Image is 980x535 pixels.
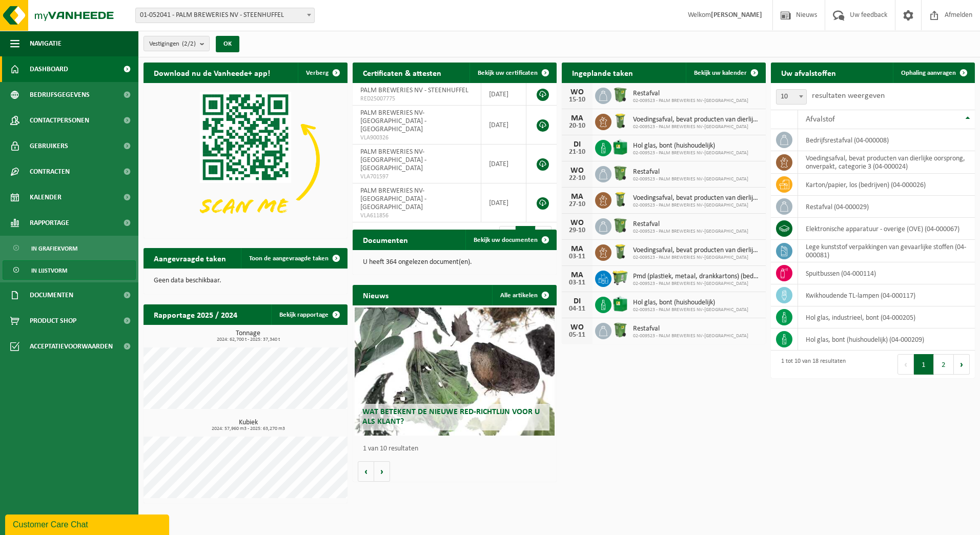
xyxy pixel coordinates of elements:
span: Voedingsafval, bevat producten van dierlijke oorsprong, onverpakt, categorie 3 [633,116,761,124]
img: WB-0370-HPE-GN-50 [611,164,629,182]
a: Ophaling aanvragen [893,63,974,83]
td: voedingsafval, bevat producten van dierlijke oorsprong, onverpakt, categorie 3 (04-000024) [798,151,975,174]
img: Download de VHEPlus App [144,83,348,236]
h2: Certificaten & attesten [353,63,452,83]
a: Bekijk uw documenten [465,230,556,250]
span: PALM BREWERIES NV-[GEOGRAPHIC_DATA] - [GEOGRAPHIC_DATA] [360,109,426,133]
h2: Uw afvalstoffen [771,63,846,83]
td: elektronische apparatuur - overige (OVE) (04-000067) [798,218,975,240]
span: Vestigingen [149,36,196,52]
span: 10 [777,90,806,104]
button: Vorige [358,461,374,482]
div: WO [567,88,587,96]
span: In lijstvorm [31,261,67,280]
button: Verberg [298,63,346,83]
td: restafval (04-000029) [798,196,975,218]
span: 01-052041 - PALM BREWERIES NV - STEENHUFFEL [135,8,315,23]
a: Wat betekent de nieuwe RED-richtlijn voor u als klant? [355,307,555,436]
strong: [PERSON_NAME] [711,11,762,19]
span: 02-009523 - PALM BREWERIES NV-[GEOGRAPHIC_DATA] [633,176,748,182]
span: Hol glas, bont (huishoudelijk) [633,299,748,307]
span: 01-052041 - PALM BREWERIES NV - STEENHUFFEL [136,8,314,23]
h2: Documenten [353,230,418,250]
td: hol glas, industrieel, bont (04-000205) [798,306,975,328]
div: 03-11 [567,253,587,260]
td: kwikhoudende TL-lampen (04-000117) [798,284,975,306]
h2: Rapportage 2025 / 2024 [144,304,248,324]
span: 02-009523 - PALM BREWERIES NV-[GEOGRAPHIC_DATA] [633,255,761,261]
img: WB-0370-HPE-GN-50 [611,321,629,339]
div: 1 tot 10 van 18 resultaten [776,353,846,376]
button: Vestigingen(2/2) [144,36,210,51]
div: DI [567,297,587,305]
div: DI [567,140,587,149]
span: 10 [776,89,807,105]
span: PALM BREWERIES NV-[GEOGRAPHIC_DATA] - [GEOGRAPHIC_DATA] [360,148,426,172]
iframe: chat widget [5,512,171,535]
span: RED25007775 [360,95,473,103]
button: 2 [934,354,954,375]
span: Wat betekent de nieuwe RED-richtlijn voor u als klant? [362,408,540,426]
img: WB-0140-HPE-GN-50 [611,112,629,130]
span: Kalender [30,184,62,210]
div: 20-10 [567,122,587,130]
img: CR-BU-1C-4000-MET-03 [611,295,629,313]
td: [DATE] [481,106,526,145]
span: Rapportage [30,210,69,236]
a: Bekijk uw kalender [686,63,765,83]
span: Ophaling aanvragen [901,70,956,76]
span: Dashboard [30,56,68,82]
button: Volgende [374,461,390,482]
h3: Kubiek [149,419,348,431]
span: Bekijk uw documenten [474,237,538,243]
span: Toon de aangevraagde taken [249,255,329,262]
h2: Nieuws [353,285,399,305]
img: WB-0140-HPE-GN-50 [611,191,629,208]
h2: Aangevraagde taken [144,248,236,268]
a: Bekijk uw certificaten [469,63,556,83]
span: 02-009523 - PALM BREWERIES NV-[GEOGRAPHIC_DATA] [633,98,748,104]
span: 02-009523 - PALM BREWERIES NV-[GEOGRAPHIC_DATA] [633,307,748,313]
span: Voedingsafval, bevat producten van dierlijke oorsprong, onverpakt, categorie 3 [633,246,761,255]
span: Bedrijfsgegevens [30,82,90,108]
span: Product Shop [30,308,76,334]
a: In grafiekvorm [3,238,136,258]
span: Afvalstof [806,115,835,124]
img: WB-0370-HPE-GN-50 [611,217,629,234]
div: 04-11 [567,305,587,313]
span: Hol glas, bont (huishoudelijk) [633,142,748,150]
div: MA [567,271,587,279]
span: 02-009523 - PALM BREWERIES NV-[GEOGRAPHIC_DATA] [633,124,761,130]
td: lege kunststof verpakkingen van gevaarlijke stoffen (04-000081) [798,240,975,262]
span: Restafval [633,325,748,333]
img: WB-0140-HPE-GN-50 [611,243,629,260]
span: 2024: 62,700 t - 2025: 37,340 t [149,337,348,342]
div: 22-10 [567,175,587,182]
div: WO [567,323,587,332]
span: Bekijk uw certificaten [478,70,538,76]
span: 02-009523 - PALM BREWERIES NV-[GEOGRAPHIC_DATA] [633,333,748,339]
img: WB-0370-HPE-GN-50 [611,86,629,104]
img: WB-0660-HPE-GN-50 [611,269,629,286]
h2: Ingeplande taken [562,63,643,83]
td: hol glas, bont (huishoudelijk) (04-000209) [798,328,975,351]
span: Navigatie [30,31,62,56]
span: 02-009523 - PALM BREWERIES NV-[GEOGRAPHIC_DATA] [633,281,761,287]
span: Verberg [306,70,329,76]
td: spuitbussen (04-000114) [798,262,975,284]
td: [DATE] [481,145,526,183]
td: karton/papier, los (bedrijven) (04-000026) [798,174,975,196]
a: In lijstvorm [3,260,136,280]
div: 05-11 [567,332,587,339]
span: Voedingsafval, bevat producten van dierlijke oorsprong, onverpakt, categorie 3 [633,194,761,202]
div: MA [567,193,587,201]
button: Previous [897,354,914,375]
p: Geen data beschikbaar. [154,277,337,284]
span: Restafval [633,90,748,98]
span: In grafiekvorm [31,239,77,258]
span: 2024: 57,960 m3 - 2025: 63,270 m3 [149,426,348,431]
span: Restafval [633,168,748,176]
span: PALM BREWERIES NV - STEENHUFFEL [360,87,468,94]
span: 02-009523 - PALM BREWERIES NV-[GEOGRAPHIC_DATA] [633,150,748,156]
